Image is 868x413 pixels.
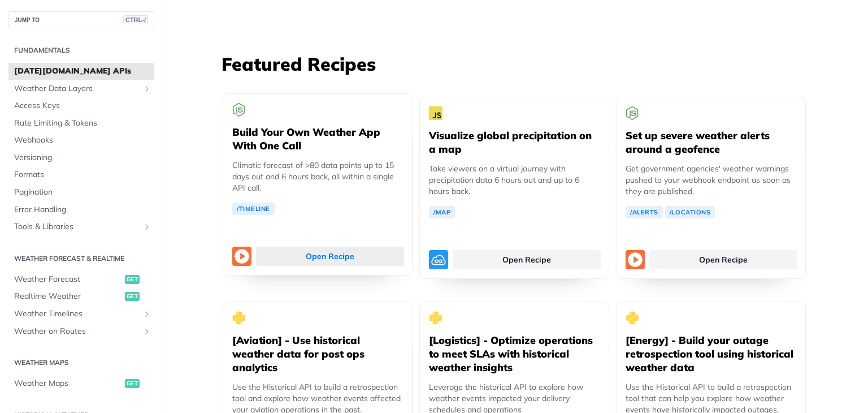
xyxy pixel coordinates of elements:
[142,327,151,336] button: Show subpages for Weather on Routes
[429,206,455,218] a: /Map
[626,206,663,218] a: /Alerts
[123,15,148,24] span: CTRL-/
[125,292,140,301] span: get
[222,51,809,76] h3: Featured Recipes
[429,163,600,197] p: Take viewers on a virtual journey with precipitation data 6 hours out and up to 6 hours back.
[8,80,154,97] a: Weather Data LayersShow subpages for Weather Data Layers
[453,250,601,269] a: Open Recipe
[14,187,151,198] span: Pagination
[8,218,154,235] a: Tools & LibrariesShow subpages for Tools & Libraries
[14,274,122,285] span: Weather Forecast
[232,160,403,193] p: Climatic forecast of >80 data points up to 15 days out and 6 hours back, all within a single API ...
[649,250,797,269] a: Open Recipe
[8,306,154,322] a: Weather TimelinesShow subpages for Weather Timelines
[8,11,154,28] button: JUMP TOCTRL-/
[8,166,154,183] a: Formats
[14,135,151,146] span: Webhooks
[14,152,151,164] span: Versioning
[14,326,140,337] span: Weather on Routes
[14,169,151,180] span: Formats
[232,126,403,153] h5: Build Your Own Weather App With One Call
[8,184,154,201] a: Pagination
[256,247,404,266] a: Open Recipe
[8,132,154,149] a: Webhooks
[626,334,796,375] h5: [Energy] - Build your outage retrospection tool using historical weather data
[142,84,151,93] button: Show subpages for Weather Data Layers
[14,221,140,233] span: Tools & Libraries
[14,308,140,320] span: Weather Timelines
[8,115,154,132] a: Rate Limiting & Tokens
[8,201,154,218] a: Error Handling
[14,83,140,94] span: Weather Data Layers
[8,288,154,305] a: Realtime Weatherget
[14,204,151,216] span: Error Handling
[142,222,151,231] button: Show subpages for Tools & Libraries
[626,163,796,197] p: Get government agencies' weather warnings pushed to your webhook endpoint as soon as they are pub...
[232,203,275,215] a: /Timeline
[429,129,600,156] h5: Visualize global precipitation on a map
[8,97,154,114] a: Access Keys
[14,291,122,302] span: Realtime Weather
[142,309,151,319] button: Show subpages for Weather Timelines
[125,275,140,284] span: get
[14,66,151,77] span: [DATE][DOMAIN_NAME] APIs
[626,129,796,156] h5: Set up severe weather alerts around a geofence
[429,334,600,375] h5: [Logistics] - Optimize operations to meet SLAs with historical weather insights
[8,149,154,166] a: Versioning
[8,63,154,80] a: [DATE][DOMAIN_NAME] APIs
[14,100,151,111] span: Access Keys
[665,206,715,218] a: /Locations
[8,253,154,264] h2: Weather Forecast & realtime
[8,323,154,340] a: Weather on RoutesShow subpages for Weather on Routes
[14,118,151,129] span: Rate Limiting & Tokens
[8,271,154,288] a: Weather Forecastget
[8,358,154,368] h2: Weather Maps
[8,375,154,392] a: Weather Mapsget
[14,378,122,389] span: Weather Maps
[232,334,403,375] h5: [Aviation] - Use historical weather data for post ops analytics
[125,379,140,388] span: get
[8,45,154,55] h2: Fundamentals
